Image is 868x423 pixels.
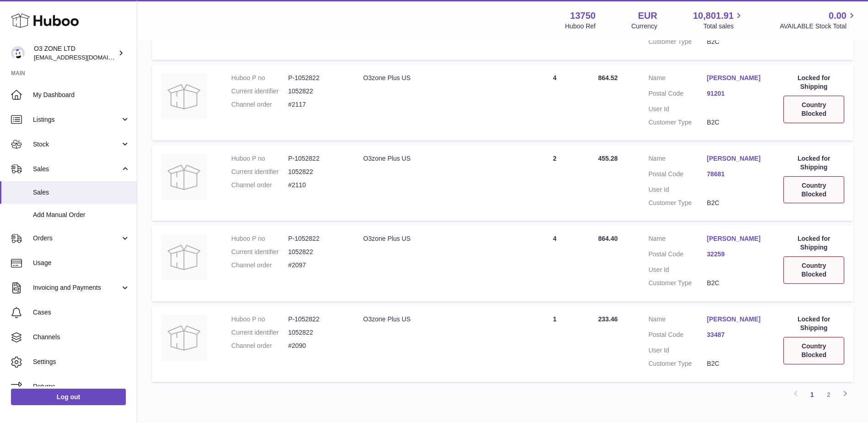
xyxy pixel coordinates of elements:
strong: EUR [638,10,657,22]
div: O3zone Plus US [363,234,512,243]
a: [PERSON_NAME] [707,74,766,82]
dt: Huboo P no [232,315,288,324]
img: no-photo.jpg [161,234,207,280]
dd: 1052822 [288,87,345,96]
dt: Huboo P no [232,74,288,82]
span: Sales [33,165,120,174]
dt: Channel order [232,261,288,270]
span: Listings [33,115,120,124]
span: Cases [33,308,130,317]
dt: Customer Type [648,199,707,207]
dd: P-1052822 [288,234,345,243]
span: Sales [33,188,130,197]
span: AVAILABLE Stock Total [780,22,857,31]
a: [PERSON_NAME] [707,234,766,243]
img: no-photo.jpg [161,315,207,361]
span: Channels [33,333,130,342]
dt: Current identifier [232,248,288,256]
dt: Name [648,74,707,85]
dd: P-1052822 [288,315,345,324]
a: 78681 [707,170,766,179]
div: Country Blocked [783,176,844,204]
dd: #2117 [288,100,345,109]
dd: #2090 [288,342,345,350]
span: Stock [33,140,120,149]
a: Log out [11,389,126,405]
span: 864.52 [598,74,618,81]
img: no-photo.jpg [161,74,207,119]
span: Usage [33,259,130,267]
a: 32259 [707,250,766,259]
dt: Channel order [232,100,288,109]
dt: User Id [648,185,707,194]
div: Country Blocked [783,96,844,123]
dt: User Id [648,346,707,355]
dt: Customer Type [648,38,707,46]
span: 455.28 [598,155,618,162]
div: Locked for Shipping [783,154,844,172]
dd: P-1052822 [288,74,345,82]
dd: B2C [707,359,766,368]
span: 10,801.91 [693,10,733,22]
div: Locked for Shipping [783,74,844,91]
dd: #2110 [288,181,345,190]
dt: Current identifier [232,87,288,96]
dd: P-1052822 [288,154,345,163]
dt: Huboo P no [232,234,288,243]
span: Total sales [703,22,744,31]
dt: Postal Code [648,331,707,342]
dt: Name [648,234,707,245]
dt: Huboo P no [232,154,288,163]
td: 2 [520,145,589,221]
dd: B2C [707,199,766,207]
a: 1 [804,386,820,403]
td: 4 [520,65,589,141]
span: 233.46 [598,315,618,323]
a: 91201 [707,89,766,98]
dd: 1052822 [288,328,345,337]
dt: Channel order [232,181,288,190]
dt: Postal Code [648,250,707,261]
div: Locked for Shipping [783,315,844,332]
dt: Channel order [232,342,288,350]
dt: User Id [648,266,707,274]
dt: Postal Code [648,89,707,100]
div: Huboo Ref [565,22,596,31]
span: [EMAIL_ADDRESS][DOMAIN_NAME] [34,54,135,61]
span: Orders [33,234,120,243]
dt: User Id [648,105,707,114]
div: Country Blocked [783,256,844,284]
a: [PERSON_NAME] [707,154,766,163]
dd: B2C [707,279,766,287]
span: Invoicing and Payments [33,283,120,292]
span: 864.40 [598,235,618,242]
dt: Customer Type [648,359,707,368]
img: hello@o3zoneltd.co.uk [11,46,25,60]
dt: Current identifier [232,168,288,176]
a: [PERSON_NAME] [707,315,766,324]
div: Locked for Shipping [783,234,844,252]
div: O3zone Plus US [363,74,512,82]
a: 33487 [707,331,766,339]
dd: 1052822 [288,248,345,256]
div: O3 ZONE LTD [34,44,116,62]
span: My Dashboard [33,91,130,99]
dt: Current identifier [232,328,288,337]
span: 0.00 [829,10,846,22]
dt: Postal Code [648,170,707,181]
dd: B2C [707,118,766,127]
span: Add Manual Order [33,211,130,219]
span: Settings [33,358,130,366]
dt: Customer Type [648,279,707,287]
div: Country Blocked [783,337,844,364]
div: O3zone Plus US [363,154,512,163]
dt: Customer Type [648,118,707,127]
div: Currency [631,22,658,31]
div: O3zone Plus US [363,315,512,324]
td: 4 [520,225,589,301]
a: 2 [820,386,837,403]
dt: Name [648,315,707,326]
span: Returns [33,382,130,391]
img: no-photo.jpg [161,154,207,200]
a: 0.00 AVAILABLE Stock Total [780,10,857,31]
